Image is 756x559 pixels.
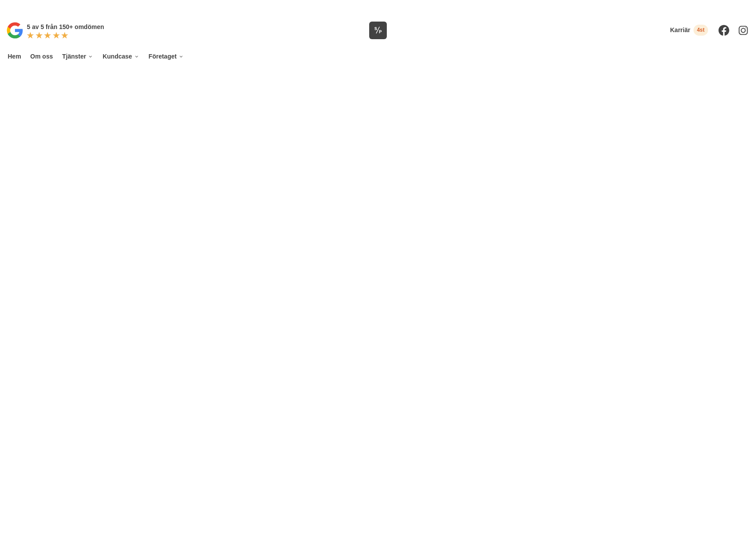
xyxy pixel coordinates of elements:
[101,47,141,66] a: Kundcase
[147,47,185,66] a: Företaget
[6,47,22,66] a: Hem
[61,47,95,66] a: Tjänster
[27,22,104,32] p: 5 av 5 från 150+ omdömen
[670,25,708,36] a: Karriär 4st
[29,47,54,66] a: Om oss
[3,3,753,11] p: Vi vann Årets Unga Företagare i Dalarna 2024 –
[404,4,476,10] a: Läs pressmeddelandet här!
[694,25,708,36] span: 4st
[670,26,690,34] span: Karriär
